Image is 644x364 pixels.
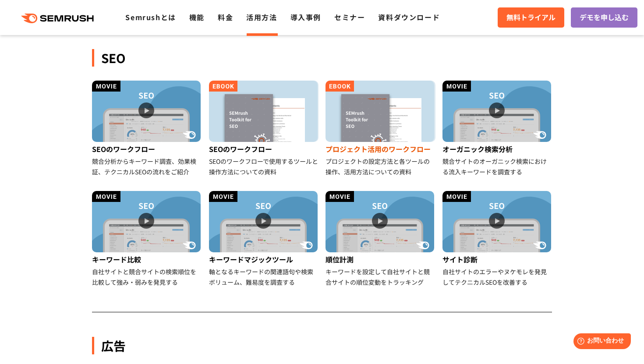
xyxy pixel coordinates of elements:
div: SEOのワークフロー [92,142,202,156]
a: 順位計測 キーワードを設定して自社サイトと競合サイトの順位変動をトラッキング [326,191,435,287]
div: サイト診断 [442,252,552,266]
span: 無料トライアル [506,12,556,23]
div: SEOのワークフロー [209,142,319,156]
div: 競合分析からキーワード調査、効果検証、テクニカルSEOの流れをご紹介 [92,156,202,177]
div: 競合サイトのオーガニック検索における流入キーワードを調査する [442,156,552,177]
a: キーワードマジックツール 軸となるキーワードの関連語句や検索ボリューム、難易度を調査する [209,191,319,287]
a: オーガニック検索分析 競合サイトのオーガニック検索における流入キーワードを調査する [442,81,552,177]
a: 導入事例 [290,12,321,22]
a: デモを申し込む [571,7,637,28]
a: サイト診断 自社サイトのエラーやヌケモレを発見してテクニカルSEOを改善する [442,191,552,287]
a: SEOのワークフロー 競合分析からキーワード調査、効果検証、テクニカルSEOの流れをご紹介 [92,81,202,177]
div: キーワード比較 [92,252,202,266]
div: プロジェクト活用のワークフロー [326,142,435,156]
a: キーワード比較 自社サイトと競合サイトの検索順位を比較して強み・弱みを発見する [92,191,202,287]
div: SEO [92,49,552,67]
div: 順位計測 [326,252,435,266]
div: SEOのワークフローで使用するツールと操作方法についての資料 [209,156,319,177]
a: 活用方法 [246,12,277,22]
a: 資料ダウンロード [378,12,440,22]
a: セミナー [334,12,365,22]
iframe: Help widget launcher [566,330,634,354]
div: 軸となるキーワードの関連語句や検索ボリューム、難易度を調査する [209,266,319,287]
div: プロジェクトの設定方法と各ツールの操作、活用方法についての資料 [326,156,435,177]
div: オーガニック検索分析 [442,142,552,156]
a: SEOのワークフロー SEOのワークフローで使用するツールと操作方法についての資料 [209,81,319,177]
div: 広告 [92,337,552,354]
span: デモを申し込む [580,12,629,23]
a: Semrushとは [125,12,176,22]
a: 機能 [189,12,205,22]
a: 無料トライアル [498,7,564,28]
a: プロジェクト活用のワークフロー プロジェクトの設定方法と各ツールの操作、活用方法についての資料 [326,81,435,177]
div: 自社サイトのエラーやヌケモレを発見してテクニカルSEOを改善する [442,266,552,287]
div: 自社サイトと競合サイトの検索順位を比較して強み・弱みを発見する [92,266,202,287]
a: 料金 [218,12,233,22]
div: キーワードを設定して自社サイトと競合サイトの順位変動をトラッキング [326,266,435,287]
div: キーワードマジックツール [209,252,319,266]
